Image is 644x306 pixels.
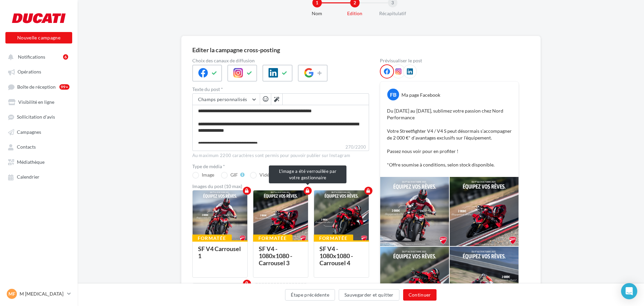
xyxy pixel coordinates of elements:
label: Type de média * [192,164,369,169]
span: Notifications [18,54,45,60]
a: Contacts [4,141,74,153]
span: Visibilité en ligne [18,99,54,105]
button: Continuer [403,289,437,301]
a: Campagnes [4,126,74,138]
div: Formatée [192,235,232,242]
a: Boîte de réception99+ [4,81,74,93]
div: Formatée [253,235,292,242]
label: Texte du post * [192,87,369,92]
p: Du [DATE] au [DATE], sublimez votre passion chez Nord Performance Votre Streetfighter V4 / V4 S p... [387,108,512,168]
span: Médiathèque [17,159,45,165]
div: Récapitulatif [371,10,414,17]
a: Opérations [4,65,74,78]
button: Champs personnalisés [193,94,260,105]
div: Edition [333,10,376,17]
div: 6 [63,54,68,60]
span: MF [8,290,16,297]
button: Étape précédente [285,289,335,301]
a: Calendrier [4,171,74,183]
button: Notifications 6 [4,51,71,63]
span: Champs personnalisés [198,96,247,102]
span: Calendrier [17,174,39,180]
div: Formatée [314,235,353,242]
div: Au maximum 2200 caractères sont permis pour pouvoir publier sur Instagram [192,153,369,159]
div: Nom [296,10,339,17]
div: Editer la campagne cross-posting [192,47,280,53]
label: 270/2200 [192,144,369,151]
span: Campagnes [17,129,41,135]
div: SF V4 Carrousel 1 [198,245,241,259]
p: M [MEDICAL_DATA] [20,290,64,297]
div: Ma page Facebook [401,92,440,98]
a: Visibilité en ligne [4,96,74,108]
button: Nouvelle campagne [5,32,72,43]
a: MF M [MEDICAL_DATA] [5,287,72,300]
div: FB [387,89,399,100]
div: 99+ [59,84,69,90]
div: SF V4 - 1080x1080 - Carrousel 4 [319,245,353,267]
a: Sollicitation d'avis [4,111,74,123]
span: Opérations [18,69,41,75]
div: Prévisualiser le post [380,58,519,63]
span: Sollicitation d'avis [17,114,55,120]
div: SF V4 - 1080x1080 - Carrousel 3 [259,245,292,267]
button: Sauvegarder et quitter [339,289,399,301]
div: Images du post (10 max) [192,184,369,189]
label: Choix des canaux de diffusion [192,58,369,63]
span: Contacts [17,144,36,150]
span: Boîte de réception [17,84,56,90]
div: L'image a été verrouillée par votre gestionnaire [269,165,346,183]
a: Médiathèque [4,156,74,168]
div: Open Intercom Messenger [621,283,637,299]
